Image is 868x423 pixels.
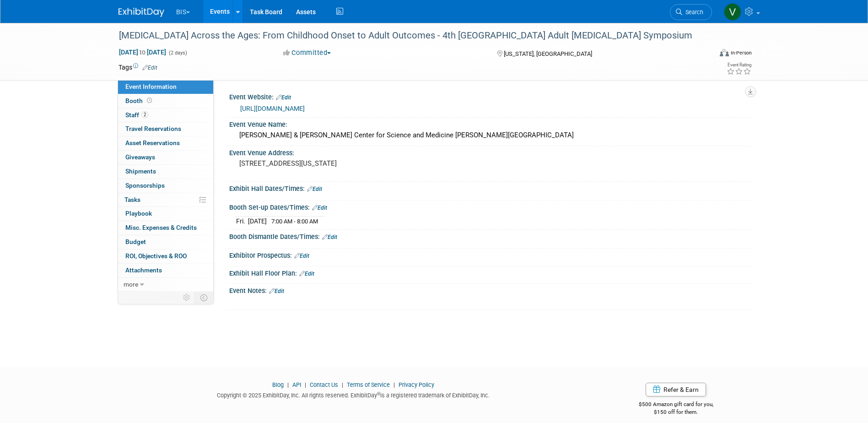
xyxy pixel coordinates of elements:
a: Edit [307,186,322,192]
button: Committed [280,48,334,58]
span: Attachments [125,266,162,274]
a: Edit [294,253,309,259]
a: ROI, Objectives & ROO [118,249,213,263]
div: Booth Set-up Dates/Times: [229,201,750,212]
div: In-Person [730,49,752,56]
div: Event Notes: [229,284,750,296]
a: Edit [276,94,291,101]
div: Copyright © 2025 ExhibitDay, Inc. All rights reserved. ExhibitDay is a registered trademark of Ex... [119,389,589,400]
a: Giveaways [118,151,213,164]
span: Budget [125,238,146,245]
span: Event Information [125,83,177,90]
a: Contact Us [310,381,338,388]
div: Exhibit Hall Dates/Times: [229,182,750,194]
a: Attachments [118,264,213,277]
a: Budget [118,235,213,249]
div: Event Venue Name: [229,118,750,129]
a: Misc. Expenses & Credits [118,221,213,235]
div: Exhibit Hall Floor Plan: [229,266,750,278]
div: Exhibitor Prospectus: [229,249,750,260]
span: Shipments [125,168,156,175]
a: Privacy Policy [399,381,434,388]
a: Booth [118,94,213,108]
a: API [292,381,301,388]
div: [MEDICAL_DATA] Across the Ages: From Childhood Onset to Adult Outcomes - 4th [GEOGRAPHIC_DATA] Ad... [116,27,698,44]
td: Tags [119,63,157,72]
td: Toggle Event Tabs [194,292,213,304]
img: ExhibitDay [119,8,164,17]
span: [US_STATE], [GEOGRAPHIC_DATA] [504,50,592,57]
pre: [STREET_ADDRESS][US_STATE] [239,159,436,168]
a: Terms of Service [347,381,390,388]
img: Valerie Shively [724,3,741,21]
sup: ® [377,391,380,396]
a: Tasks [118,193,213,207]
span: Sponsorships [125,182,165,189]
a: Blog [272,381,284,388]
a: Search [670,4,712,20]
span: | [302,381,308,388]
td: Personalize Event Tab Strip [179,292,195,304]
span: | [340,381,345,388]
span: 7:00 AM - 8:00 AM [271,218,318,225]
a: Staff2 [118,108,213,122]
span: | [285,381,291,388]
span: Giveaways [125,153,155,161]
a: Refer & Earn [646,383,706,396]
span: more [124,281,138,288]
a: Edit [299,271,314,277]
a: Playbook [118,207,213,221]
span: Travel Reservations [125,125,181,132]
span: | [391,381,397,388]
div: Event Venue Address: [229,146,750,157]
a: Edit [269,288,284,294]
a: Asset Reservations [118,136,213,150]
div: Event Website: [229,90,750,102]
a: [URL][DOMAIN_NAME] [240,105,305,112]
span: Search [682,9,703,16]
div: Event Format [658,48,752,61]
img: Format-Inperson.png [720,49,729,56]
span: Booth [125,97,154,104]
a: more [118,278,213,292]
td: Fri. [236,216,248,226]
a: Shipments [118,165,213,179]
span: (2 days) [168,50,187,56]
span: to [138,49,147,56]
a: Travel Reservations [118,122,213,136]
td: [DATE] [248,216,267,226]
div: $150 off for them. [602,408,750,416]
a: Edit [322,234,337,240]
span: 2 [141,111,148,118]
span: [DATE] [DATE] [119,48,167,56]
span: Tasks [124,196,140,203]
span: Asset Reservations [125,139,180,146]
div: $500 Amazon gift card for you, [602,395,750,416]
span: Misc. Expenses & Credits [125,224,197,231]
a: Event Information [118,80,213,94]
a: Edit [312,205,327,211]
span: Staff [125,111,148,119]
div: [PERSON_NAME] & [PERSON_NAME] Center for Science and Medicine [PERSON_NAME][GEOGRAPHIC_DATA] [236,128,743,142]
span: Booth not reserved yet [145,97,154,104]
span: Playbook [125,210,152,217]
div: Booth Dismantle Dates/Times: [229,230,750,242]
span: ROI, Objectives & ROO [125,252,187,260]
div: Event Rating [727,63,751,67]
a: Edit [142,65,157,71]
a: Sponsorships [118,179,213,193]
